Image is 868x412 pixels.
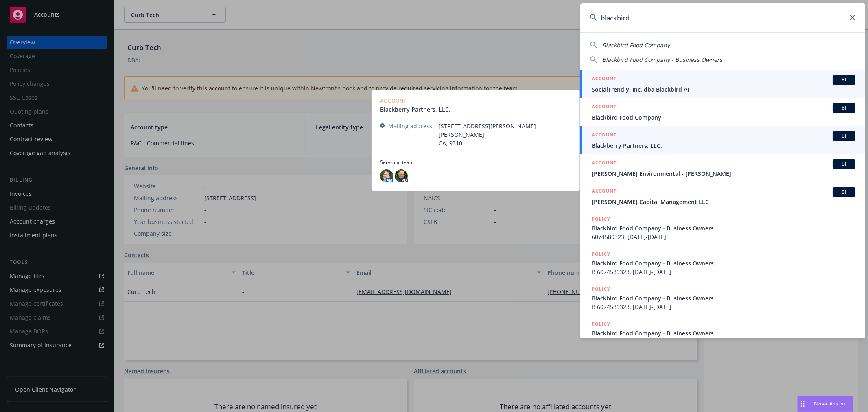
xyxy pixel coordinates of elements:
[836,76,852,83] span: BI
[592,267,855,276] span: B 6074589323, [DATE]-[DATE]
[592,75,617,84] h5: ACCOUNT
[592,232,855,241] span: 6074589323, [DATE]-[DATE]
[580,154,865,182] a: ACCOUNTBI[PERSON_NAME] Environmental - [PERSON_NAME]
[592,159,617,169] h5: ACCOUNT
[836,160,852,168] span: BI
[592,169,855,178] span: [PERSON_NAME] Environmental - [PERSON_NAME]
[602,56,722,64] span: Blackbird Food Company - Business Owners
[602,41,670,49] span: Blackbird Food Company
[592,187,617,197] h5: ACCOUNT
[592,329,855,337] span: Blackbird Food Company - Business Owners
[592,141,855,150] span: Blackberry Partners, LLC.
[580,70,865,98] a: ACCOUNTBISocialTrendly, Inc. dba Blackbird AI
[592,259,855,267] span: Blackbird Food Company - Business Owners
[592,113,855,122] span: Blackbird Food Company
[798,396,808,412] div: Drag to move
[592,294,855,302] span: Blackbird Food Company - Business Owners
[592,320,610,328] h5: POLICY
[580,126,865,154] a: ACCOUNTBIBlackberry Partners, LLC.
[592,285,610,293] h5: POLICY
[592,215,610,223] h5: POLICY
[580,281,865,316] a: POLICYBlackbird Food Company - Business OwnersB 6074589323, [DATE]-[DATE]
[592,224,855,232] span: Blackbird Food Company - Business Owners
[580,182,865,210] a: ACCOUNTBI[PERSON_NAME] Capital Management LLC
[836,132,852,140] span: BI
[592,302,855,311] span: B 6074589323, [DATE]-[DATE]
[836,104,852,112] span: BI
[592,197,855,206] span: [PERSON_NAME] Capital Management LLC
[592,131,617,140] h5: ACCOUNT
[797,396,853,412] button: Nova Assist
[592,337,855,346] span: 6011185844, [DATE]-[DATE]
[580,210,865,245] a: POLICYBlackbird Food Company - Business Owners6074589323, [DATE]-[DATE]
[580,316,865,351] a: POLICYBlackbird Food Company - Business Owners6011185844, [DATE]-[DATE]
[580,98,865,126] a: ACCOUNTBIBlackbird Food Company
[836,188,852,196] span: BI
[592,103,617,112] h5: ACCOUNT
[580,245,865,281] a: POLICYBlackbird Food Company - Business OwnersB 6074589323, [DATE]-[DATE]
[814,400,846,407] span: Nova Assist
[592,250,610,258] h5: POLICY
[592,85,855,94] span: SocialTrendly, Inc. dba Blackbird AI
[580,3,865,32] input: Search...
